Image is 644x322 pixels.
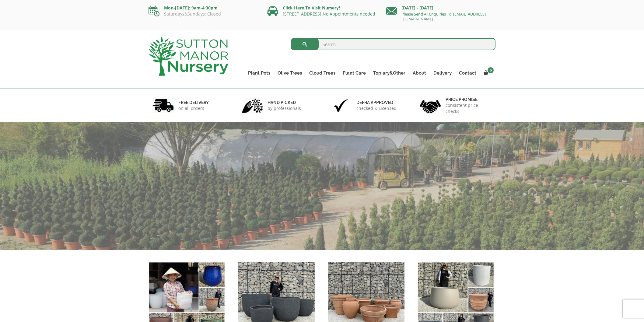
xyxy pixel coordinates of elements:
[283,11,375,17] a: [STREET_ADDRESS] No Appointments needed
[149,12,258,16] p: Saturdays&Sundays: Closed
[409,69,430,77] a: About
[152,98,174,113] img: 1.jpg
[306,69,339,77] a: Cloud Trees
[446,97,492,102] h6: Price promise
[242,98,263,113] img: 2.jpg
[268,100,301,105] h6: hand picked
[430,69,455,77] a: Delivery
[244,69,274,77] a: Plant Pots
[178,100,209,105] h6: FREE DELIVERY
[178,105,209,111] p: on all orders
[339,69,369,77] a: Plant Care
[356,105,397,111] p: checked & Licensed
[455,69,480,77] a: Contact
[401,11,486,22] a: Please Send All Enquiries To: [EMAIL_ADDRESS][DOMAIN_NAME]
[420,96,441,115] img: 4.jpg
[149,4,258,12] p: Mon-[DATE]: 9am-4:30pm
[369,69,409,77] a: Topiary&Other
[488,67,494,73] span: 0
[283,5,340,11] a: Click Here To Visit Nursery!
[268,105,301,111] p: by professionals
[446,102,492,114] p: consistent price checks
[291,38,496,50] input: Search...
[386,4,495,12] p: [DATE] - [DATE]
[356,100,397,105] h6: Defra approved
[480,69,495,77] a: 0
[149,37,228,76] img: logo
[331,98,352,113] img: 3.jpg
[274,69,306,77] a: Olive Trees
